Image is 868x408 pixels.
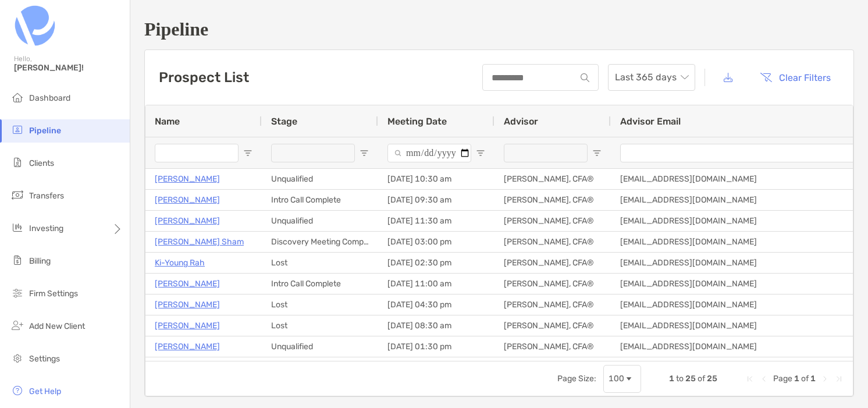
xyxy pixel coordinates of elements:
div: Page Size [603,365,641,393]
div: [DATE] 10:30 am [378,169,495,189]
span: to [676,374,684,384]
a: Ki-Young Rah [155,256,205,270]
a: [PERSON_NAME] [155,193,220,207]
img: pipeline icon [10,123,24,137]
h1: Pipeline [144,19,854,40]
div: [PERSON_NAME], CFA® [495,169,611,189]
div: [PERSON_NAME], CFA® [495,357,611,378]
div: Intro Call Complete [262,190,378,210]
div: Lost [262,253,378,273]
span: Firm Settings [29,289,78,299]
div: Unqualified [262,211,378,231]
span: Pipeline [29,126,61,136]
span: Get Help [29,386,61,396]
input: Meeting Date Filter Input [387,144,471,162]
div: Last Page [834,374,844,384]
div: Discovery Meeting Complete [262,232,378,252]
img: firm-settings icon [10,286,24,300]
div: [DATE] 03:00 pm [378,232,495,252]
div: Page Size: [557,374,596,384]
img: settings icon [10,351,24,365]
div: [DATE] 02:30 pm [378,253,495,273]
div: Unqualified [262,169,378,189]
div: [DATE] 01:30 pm [378,336,495,357]
span: Investing [29,223,63,233]
span: Settings [29,354,60,364]
img: get-help icon [10,384,24,398]
div: [DATE] 11:00 am [378,274,495,294]
div: [DATE] 11:30 am [378,211,495,231]
div: [DATE] 09:30 am [378,190,495,210]
div: [PERSON_NAME], CFA® [495,274,611,294]
div: Previous Page [759,374,769,384]
img: Zoe Logo [14,5,56,47]
a: [PERSON_NAME] [155,297,220,312]
a: [PERSON_NAME] [155,339,220,354]
a: [PERSON_NAME] [155,172,220,186]
img: billing icon [10,253,24,267]
a: [PERSON_NAME] [155,214,220,228]
div: [PERSON_NAME], CFA® [495,253,611,273]
div: [DATE] 04:00 pm [378,357,495,378]
button: Open Filter Menu [592,148,602,158]
h3: Prospect List [159,69,249,86]
a: [PERSON_NAME] [155,360,220,375]
a: [PERSON_NAME] [155,276,220,291]
img: dashboard icon [10,90,24,104]
span: 1 [810,374,816,384]
div: Intro Call Complete [262,274,378,294]
button: Open Filter Menu [476,148,485,158]
span: [PERSON_NAME]! [14,63,123,73]
img: clients icon [10,155,24,169]
span: Advisor [504,116,538,127]
div: [PERSON_NAME], CFA® [495,190,611,210]
span: Transfers [29,191,64,201]
button: Open Filter Menu [243,148,252,158]
span: Meeting Date [387,116,447,127]
div: Next Page [820,374,830,384]
span: Stage [271,116,297,127]
img: add_new_client icon [10,318,24,332]
div: [PERSON_NAME], CFA® [495,295,611,315]
img: input icon [581,73,589,82]
span: Advisor Email [620,116,681,127]
input: Name Filter Input [155,144,239,162]
button: Open Filter Menu [360,148,369,158]
span: of [801,374,809,384]
span: Last 365 days [615,65,688,90]
div: 100 [609,374,624,384]
div: Unqualified [262,336,378,357]
span: Page [773,374,792,384]
span: Clients [29,158,54,168]
span: 1 [794,374,799,384]
div: Lost [262,295,378,315]
a: [PERSON_NAME] [155,318,220,333]
span: Billing [29,256,51,266]
div: Unqualified [262,357,378,378]
div: [PERSON_NAME], CFA® [495,232,611,252]
a: [PERSON_NAME] Sham [155,235,244,249]
span: of [698,374,705,384]
div: [DATE] 04:30 pm [378,295,495,315]
img: investing icon [10,221,24,235]
span: 1 [669,374,674,384]
span: 25 [685,374,696,384]
img: transfers icon [10,188,24,202]
div: [PERSON_NAME], CFA® [495,315,611,336]
div: [PERSON_NAME], CFA® [495,336,611,357]
div: [PERSON_NAME], CFA® [495,211,611,231]
div: Lost [262,315,378,336]
span: Add New Client [29,321,85,331]
span: 25 [707,374,717,384]
div: [DATE] 08:30 am [378,315,495,336]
